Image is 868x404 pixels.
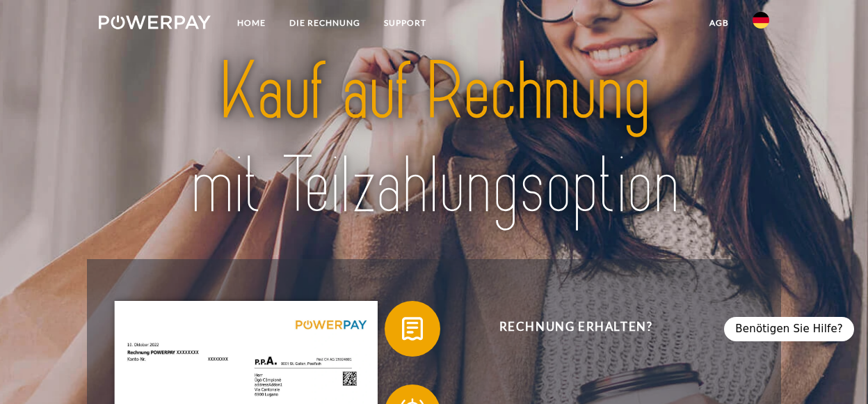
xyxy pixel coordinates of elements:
[278,10,372,36] a: DIE RECHNUNG
[395,311,430,346] img: qb_bill.svg
[753,12,769,29] img: de
[131,40,737,238] img: title-powerpay_de.svg
[225,10,278,36] a: Home
[724,317,854,341] div: Benötigen Sie Hilfe?
[99,15,211,29] img: logo-powerpay-white.svg
[698,10,741,36] a: agb
[385,301,746,357] button: Rechnung erhalten?
[372,10,438,36] a: SUPPORT
[405,301,746,357] span: Rechnung erhalten?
